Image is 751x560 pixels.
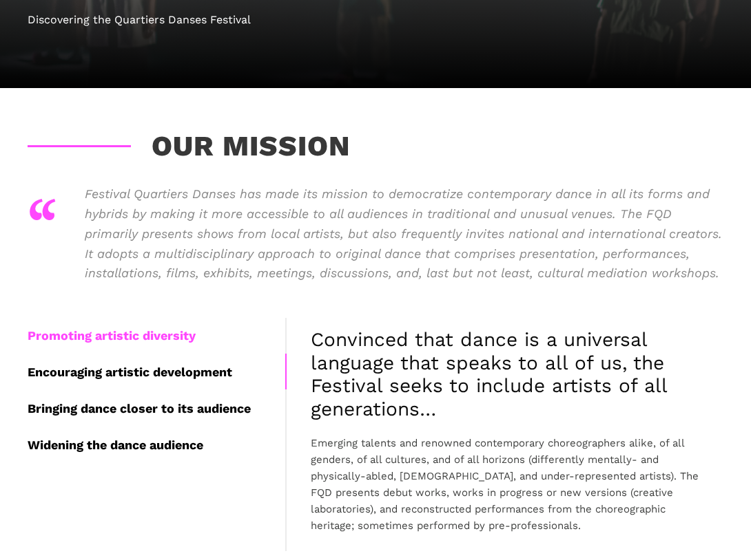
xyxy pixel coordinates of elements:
[28,427,285,464] div: Widening the dance audience
[28,11,723,29] div: Discovering the Quartiers Danses Festival
[28,177,57,260] div: “
[311,328,699,420] h4: Convinced that dance is a universal language that speaks to all of us, the Festival seeks to incl...
[28,129,351,164] h3: Our mission
[311,435,699,534] p: Emerging talents and renowned contemporary choreographers alike, of all genders, of all cultures,...
[28,354,285,391] div: Encouraging artistic development
[28,318,285,354] div: Promoting artistic diversity
[28,391,285,427] div: Bringing dance closer to its audience
[85,184,723,283] p: Festival Quartiers Danses has made its mission to democratize contemporary dance in all its forms...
